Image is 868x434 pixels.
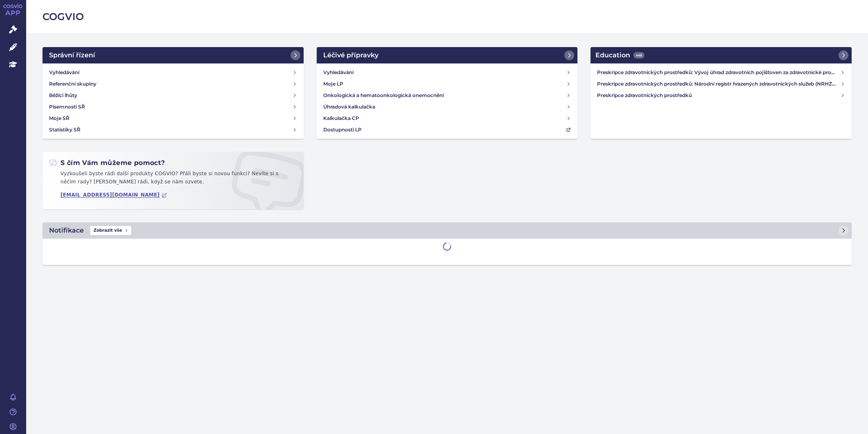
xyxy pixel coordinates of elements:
[323,80,343,88] h4: Moje LP
[46,67,300,78] a: Vyhledávání
[323,126,362,134] h4: Dostupnosti LP
[49,103,85,111] h4: Písemnosti SŘ
[323,91,444,99] h4: Onkologická a hematoonkologická onemocnění
[46,90,300,101] a: Běžící lhůty
[597,91,840,99] h4: Preskripce zdravotnických prostředků
[49,126,81,134] h4: Statistiky SŘ
[594,90,848,101] a: Preskripce zdravotnických prostředků
[323,50,378,60] h2: Léčivé přípravky
[49,158,165,167] h2: S čím Vám můžeme pomoct?
[46,124,300,136] a: Statistiky SŘ
[49,91,77,99] h4: Běžící lhůty
[60,192,167,198] a: [EMAIL_ADDRESS][DOMAIN_NAME]
[90,226,131,235] span: Zobrazit vše
[320,67,575,78] a: Vyhledávání
[49,226,84,235] h2: Notifikace
[46,101,300,113] a: Písemnosti SŘ
[323,103,375,111] h4: Úhradová kalkulačka
[323,114,359,122] h4: Kalkulačka CP
[317,47,578,63] a: Léčivé přípravky
[595,50,644,60] h2: Education
[49,80,96,88] h4: Referenční skupiny
[320,78,575,90] a: Moje LP
[633,52,644,59] span: 449
[320,90,575,101] a: Onkologická a hematoonkologická onemocnění
[594,67,848,78] a: Preskripce zdravotnických prostředků: Vývoj úhrad zdravotních pojišťoven za zdravotnické prostředky
[43,10,852,24] h2: COGVIO
[46,113,300,124] a: Moje SŘ
[320,101,575,113] a: Úhradová kalkulačka
[49,170,297,189] p: Vyzkoušeli byste rádi další produkty COGVIO? Přáli byste si novou funkci? Nevíte si s něčím rady?...
[49,50,95,60] h2: Správní řízení
[49,114,69,122] h4: Moje SŘ
[320,113,575,124] a: Kalkulačka CP
[597,68,840,77] h4: Preskripce zdravotnických prostředků: Vývoj úhrad zdravotních pojišťoven za zdravotnické prostředky
[49,68,79,77] h4: Vyhledávání
[594,78,848,90] a: Preskripce zdravotnických prostředků: Národní registr hrazených zdravotnických služeb (NRHZS)
[591,47,852,63] a: Education449
[46,78,300,90] a: Referenční skupiny
[323,68,353,77] h4: Vyhledávání
[43,47,304,63] a: Správní řízení
[320,124,575,136] a: Dostupnosti LP
[597,80,840,88] h4: Preskripce zdravotnických prostředků: Národní registr hrazených zdravotnických služeb (NRHZS)
[43,222,852,239] a: NotifikaceZobrazit vše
